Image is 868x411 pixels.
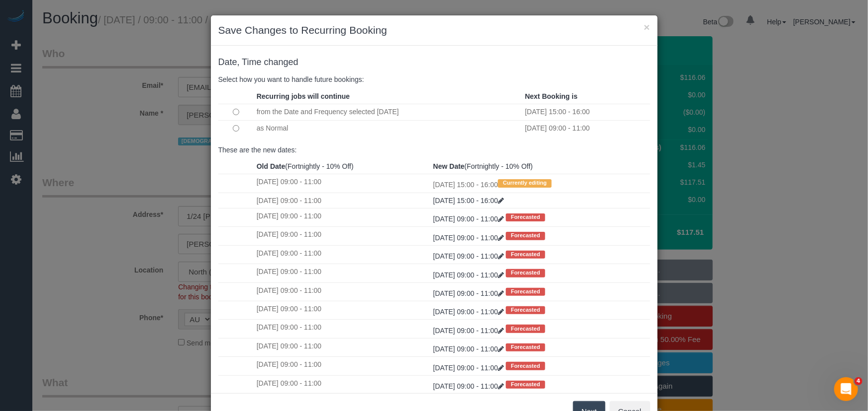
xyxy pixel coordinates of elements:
[506,306,545,314] span: Forecasted
[433,252,506,260] a: [DATE] 09:00 - 11:00
[506,213,545,221] span: Forecasted
[218,145,650,155] p: These are the new dates:
[218,58,650,68] h4: changed
[254,357,431,375] td: [DATE] 09:00 - 11:00
[254,120,523,136] td: as Normal
[433,215,506,223] a: [DATE] 09:00 - 11:00
[254,227,431,245] td: [DATE] 09:00 - 11:00
[855,377,863,385] span: 4
[433,271,506,279] a: [DATE] 09:00 - 11:00
[254,208,431,226] td: [DATE] 09:00 - 11:00
[218,23,650,38] h3: Save Changes to Recurring Booking
[254,282,431,301] td: [DATE] 09:00 - 11:00
[431,174,650,193] td: [DATE] 15:00 - 16:00
[254,104,523,120] td: from the Date and Frequency selected [DATE]
[522,104,650,120] td: [DATE] 15:00 - 16:00
[644,22,650,32] button: ×
[254,159,431,174] th: (Fortnightly - 10% Off)
[506,325,545,333] span: Forecasted
[525,92,578,100] strong: Next Booking is
[433,308,506,316] a: [DATE] 09:00 - 11:00
[254,264,431,282] td: [DATE] 09:00 - 11:00
[506,251,545,259] span: Forecasted
[254,338,431,356] td: [DATE] 09:00 - 11:00
[254,320,431,338] td: [DATE] 09:00 - 11:00
[433,162,465,170] strong: New Date
[257,92,350,100] strong: Recurring jobs will continue
[834,377,858,401] iframe: Intercom live chat
[254,375,431,394] td: [DATE] 09:00 - 11:00
[433,364,506,372] a: [DATE] 09:00 - 11:00
[433,345,506,353] a: [DATE] 09:00 - 11:00
[254,245,431,264] td: [DATE] 09:00 - 11:00
[522,120,650,136] td: [DATE] 09:00 - 11:00
[433,234,506,242] a: [DATE] 09:00 - 11:00
[506,269,545,277] span: Forecasted
[254,174,431,193] td: [DATE] 09:00 - 11:00
[433,197,504,205] a: [DATE] 15:00 - 16:00
[257,162,286,170] strong: Old Date
[433,289,506,297] a: [DATE] 09:00 - 11:00
[506,288,545,296] span: Forecasted
[431,159,650,174] th: (Fortnightly - 10% Off)
[498,179,552,187] span: Currently editing
[433,382,506,390] a: [DATE] 09:00 - 11:00
[506,232,545,240] span: Forecasted
[506,343,545,351] span: Forecasted
[218,57,262,67] span: Date, Time
[254,301,431,319] td: [DATE] 09:00 - 11:00
[218,74,650,84] p: Select how you want to handle future bookings:
[254,193,431,208] td: [DATE] 09:00 - 11:00
[506,362,545,370] span: Forecasted
[506,381,545,389] span: Forecasted
[433,327,506,335] a: [DATE] 09:00 - 11:00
